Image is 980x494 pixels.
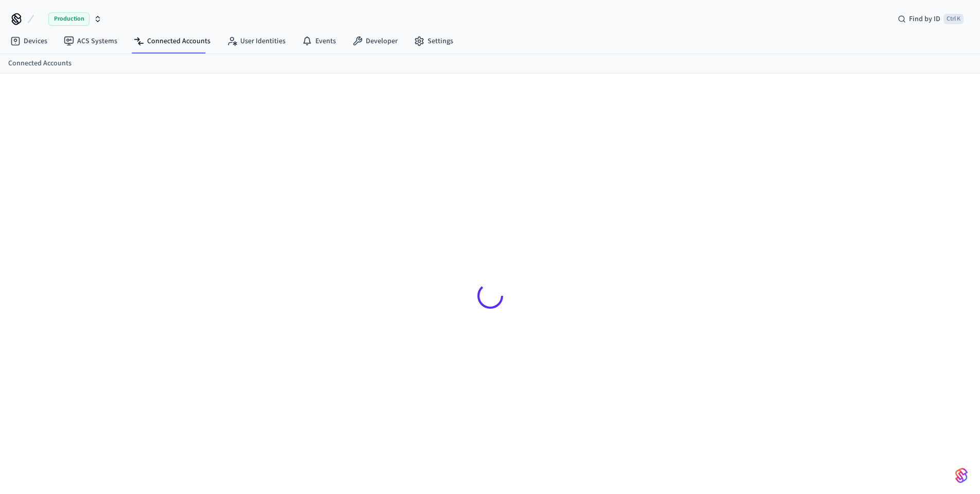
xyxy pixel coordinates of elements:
div: Find by IDCtrl K [889,10,972,28]
span: Find by ID [909,14,940,24]
img: SeamLogoGradient.69752ec5.svg [955,467,968,484]
a: Connected Accounts [8,58,72,69]
span: Production [48,12,90,26]
a: Events [294,32,344,50]
a: Connected Accounts [126,32,219,50]
a: Settings [406,32,461,50]
a: User Identities [219,32,294,50]
a: Devices [2,32,56,50]
a: ACS Systems [56,32,126,50]
span: Ctrl K [943,14,964,24]
a: Developer [344,32,406,50]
